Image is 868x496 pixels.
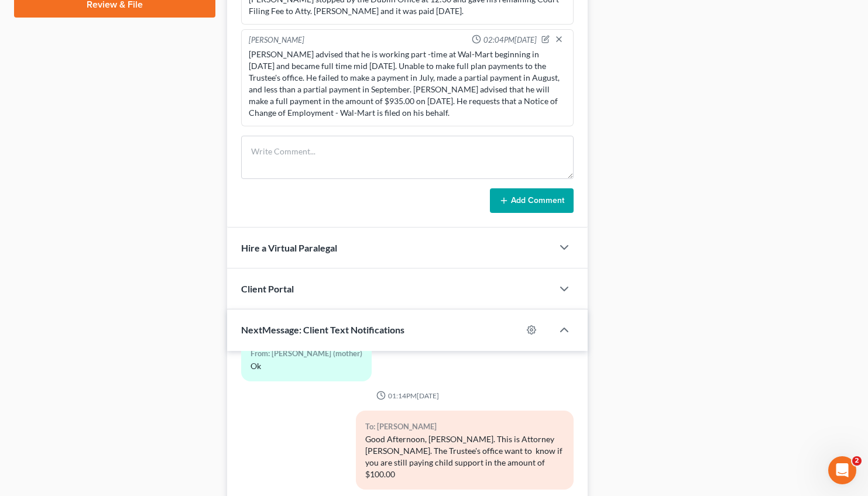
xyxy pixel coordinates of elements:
[365,420,564,433] div: To: [PERSON_NAME]
[241,242,337,253] span: Hire a Virtual Paralegal
[241,324,404,335] span: NextMessage: Client Text Notifications
[249,35,304,46] div: [PERSON_NAME]
[828,456,856,484] iframe: Intercom live chat
[241,283,294,294] span: Client Portal
[490,188,574,213] button: Add Comment
[249,49,567,119] div: [PERSON_NAME] advised that he is working part -time at Wal-Mart beginning in [DATE] and became fu...
[365,433,564,480] div: Good Afternoon, [PERSON_NAME]. This is Attorney [PERSON_NAME]. The Trustee's office want to know ...
[483,35,537,46] span: 02:04PM[DATE]
[241,391,574,401] div: 01:14PM[DATE]
[251,360,362,372] div: Ok
[251,347,362,360] div: From: [PERSON_NAME] (mother)
[852,456,862,466] span: 2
